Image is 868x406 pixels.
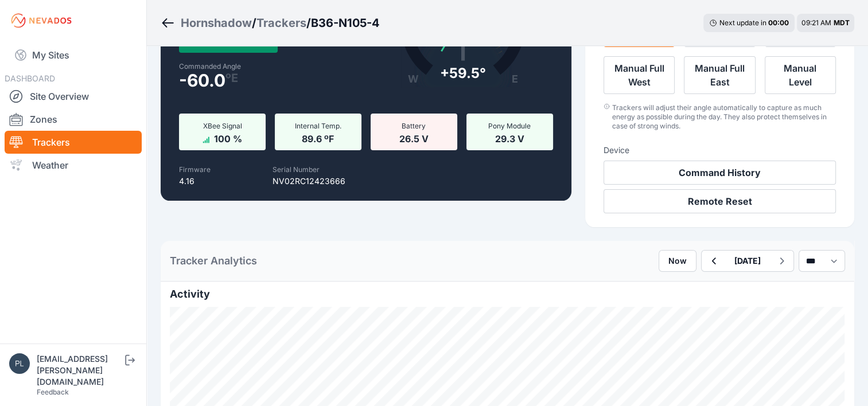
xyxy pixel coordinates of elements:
[5,131,142,154] a: Trackers
[5,73,55,83] span: DASHBOARD
[801,18,831,27] span: 09:21 AM
[604,161,836,185] button: Command History
[214,131,242,145] span: 100 %
[170,286,845,302] h2: Activity
[659,250,696,272] button: Now
[768,18,789,28] div: 00 : 00
[402,122,426,130] span: Battery
[488,122,531,130] span: Pony Module
[256,15,306,31] a: Trackers
[179,62,359,71] label: Commanded Angle
[834,18,850,27] span: MDT
[440,64,486,83] div: + 59.5°
[306,15,311,31] span: /
[179,165,211,174] label: Firmware
[399,131,429,145] span: 26.5 V
[179,175,211,187] p: 4.16
[37,353,123,388] div: [EMAIL_ADDRESS][PERSON_NAME][DOMAIN_NAME]
[612,103,836,131] div: Trackers will adjust their angle automatically to capture as much energy as possible during the d...
[37,388,69,396] a: Feedback
[179,73,225,87] span: -60.0
[252,15,256,31] span: /
[5,108,142,131] a: Zones
[273,175,345,187] p: NV02RC12423666
[604,189,836,213] button: Remote Reset
[203,122,242,130] span: XBee Signal
[273,165,320,174] label: Serial Number
[170,253,257,269] h2: Tracker Analytics
[5,154,142,177] a: Weather
[181,15,252,31] a: Hornshadow
[495,131,524,145] span: 29.3 V
[311,15,380,31] h3: B36-N105-4
[5,41,142,69] a: My Sites
[9,353,30,374] img: plsmith@sundt.com
[765,56,836,94] button: Manual Level
[719,18,766,27] span: Next update in
[684,56,755,94] button: Manual Full East
[295,122,341,130] span: Internal Temp.
[725,251,770,271] button: [DATE]
[604,145,836,156] h3: Device
[225,73,238,83] span: º E
[302,131,334,145] span: 89.6 ºF
[5,85,142,108] a: Site Overview
[604,56,675,94] button: Manual Full West
[161,8,380,38] nav: Breadcrumb
[9,11,73,30] img: Nevados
